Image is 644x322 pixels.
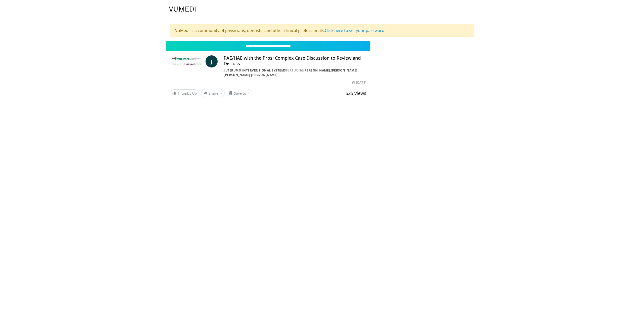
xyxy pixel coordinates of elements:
[224,55,366,66] h4: PAE/HAE with the Pros: Complex Case Discussion to Review and Discuss
[170,24,474,37] div: VuMedi is a community of physicians, dentists, and other clinical professionals.
[224,68,366,77] div: By FEATURING , , ,
[331,68,357,73] a: [PERSON_NAME]
[170,89,199,97] a: Thumbs Up
[170,55,204,67] img: Terumo Interventional Systems
[346,90,366,96] span: 525 views
[201,89,225,97] button: Share
[224,73,250,77] a: [PERSON_NAME]
[169,7,196,12] img: VuMedi Logo
[325,28,384,33] a: Click here to set your password
[352,80,366,85] div: [DATE]
[303,68,330,73] a: [PERSON_NAME]
[206,55,218,67] a: J
[227,89,252,97] button: Save to
[251,73,278,77] a: [PERSON_NAME]
[227,68,286,73] a: Terumo Interventional Systems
